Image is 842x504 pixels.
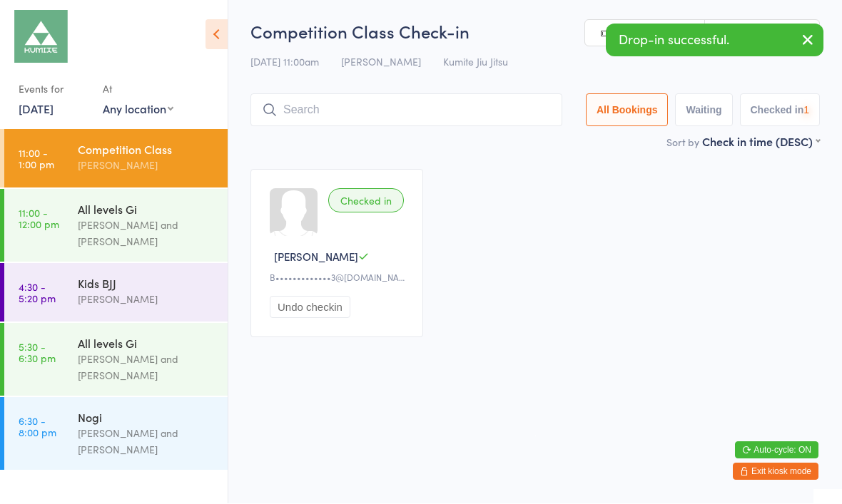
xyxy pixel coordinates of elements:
time: 11:00 - 12:00 pm [19,207,59,230]
div: Nogi [78,410,215,426]
label: Sort by [666,135,699,150]
input: Search [250,94,562,127]
h2: Competition Class Check-in [250,20,820,43]
div: [PERSON_NAME] and [PERSON_NAME] [78,217,215,250]
a: 6:30 -8:00 pmNogi[PERSON_NAME] and [PERSON_NAME] [4,398,228,470]
div: At [103,78,173,101]
div: [PERSON_NAME] and [PERSON_NAME] [78,426,215,458]
span: [PERSON_NAME] [341,55,421,69]
button: Waiting [675,94,732,127]
div: [PERSON_NAME] [78,158,215,174]
time: 4:30 - 5:20 pm [19,282,56,304]
div: B•••••••••••••3@[DOMAIN_NAME] [270,272,408,284]
span: [PERSON_NAME] [274,250,358,264]
div: 1 [803,105,809,116]
a: 4:30 -5:20 pmKids BJJ[PERSON_NAME] [4,264,228,322]
a: 5:30 -6:30 pmAll levels Gi[PERSON_NAME] and [PERSON_NAME] [4,324,228,396]
div: Drop-in successful. [606,24,823,57]
time: 11:00 - 1:00 pm [19,148,54,170]
span: Kumite Jiu Jitsu [443,55,508,69]
div: Events for [19,78,88,101]
div: All levels Gi [78,202,215,217]
button: Exit kiosk mode [733,463,818,480]
button: Checked in1 [740,94,821,127]
div: [PERSON_NAME] [78,292,215,308]
div: [PERSON_NAME] and [PERSON_NAME] [78,351,215,384]
div: Competition Class [78,142,215,158]
time: 6:30 - 8:00 pm [19,416,56,438]
div: Any location [103,101,173,117]
a: 11:00 -1:00 pmCompetition Class[PERSON_NAME] [4,130,228,188]
span: [DATE] 11:00am [250,55,319,69]
button: All Bookings [586,94,669,127]
div: Check in time (DESC) [702,134,820,150]
div: Kids BJJ [78,276,215,292]
button: Undo checkin [270,297,350,319]
time: 5:30 - 6:30 pm [19,341,56,364]
img: Kumite Jiu Jitsu [14,11,68,63]
button: Auto-cycle: ON [735,442,818,459]
a: [DATE] [19,101,54,117]
div: Checked in [328,189,404,213]
a: 11:00 -12:00 pmAll levels Gi[PERSON_NAME] and [PERSON_NAME] [4,190,228,262]
div: All levels Gi [78,336,215,351]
